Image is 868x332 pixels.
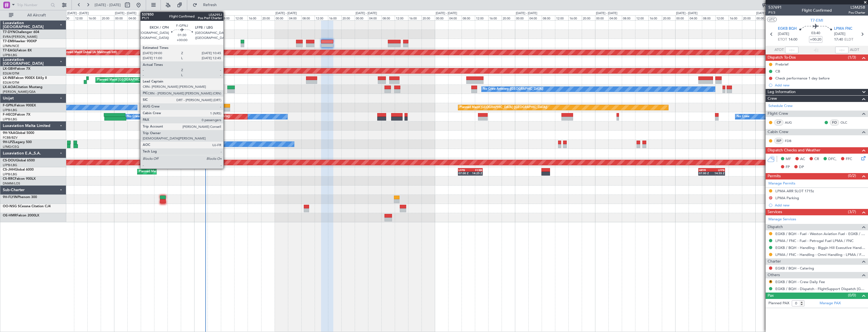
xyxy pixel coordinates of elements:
span: Dispatch [768,224,783,230]
div: No Crew [127,113,140,121]
a: FCBB/BZV [3,136,18,140]
a: Schedule Crew [768,103,793,109]
div: LFPB [712,168,724,172]
div: 16:00 [167,15,181,20]
span: Permits [768,173,781,179]
span: Charter [768,258,781,265]
input: Trip Number [17,1,49,9]
div: 16:00 [488,15,502,20]
div: 12:00 [395,15,408,20]
span: Others [768,272,780,278]
a: EDLW/DTM [3,71,19,76]
div: 14:25 Z [470,171,482,175]
span: T7-EMI [810,18,823,23]
span: (3/7) [848,209,856,215]
div: 16:00 [568,15,582,20]
div: 07:00 Z [699,171,712,175]
div: [DATE] - [DATE] [115,11,136,16]
span: MF [786,156,791,162]
a: 9H-FLYINPhenom 300 [3,196,37,199]
span: 9H-FLYIN [3,196,18,199]
a: T7-DYNChallenger 604 [3,31,39,34]
div: Add new [775,83,865,88]
span: ALDT [850,47,859,53]
div: 00:00 [755,15,769,20]
div: 04:00 [528,15,542,20]
div: LPMA ARR SLOT 1715z [775,189,814,193]
span: AC [800,156,805,162]
span: T7-EAGL [3,49,16,52]
div: 00:00 [275,15,288,20]
a: EVRA/[PERSON_NAME] [3,35,37,39]
span: All Aircraft [14,13,59,17]
button: Refresh [190,1,223,9]
button: D [769,196,772,199]
div: 00:00 [194,15,208,20]
span: LSM25B [849,4,865,10]
button: All Aircraft [6,11,60,20]
a: CS-JHHGlobal 6000 [3,168,34,171]
span: [DATE] [834,31,845,37]
div: Planned Maint [GEOGRAPHIC_DATA] ([GEOGRAPHIC_DATA]) [97,76,185,84]
div: 20:00 [742,15,755,20]
a: OO-NSG SCessna Citation CJ4 [3,205,51,208]
div: 04:00 [689,15,702,20]
div: 00:00 [355,15,368,20]
a: Manage PAX [820,301,841,306]
span: (1/3) [848,54,856,60]
div: 12:00 [234,15,248,20]
label: Planned PAX [768,301,789,306]
div: LPMA Parking [775,196,799,200]
div: Planned Maint [GEOGRAPHIC_DATA] ([GEOGRAPHIC_DATA]) [139,168,226,176]
span: 537691 [768,4,782,10]
span: ELDT [844,37,853,43]
div: 12:00 [154,15,167,20]
a: EGKB / BQH - Handling - Biggin Hill Executive Handling EGKB / BQH [775,245,865,250]
div: CB [775,69,780,74]
span: (0/2) [848,173,856,179]
a: EDLW/DTM [3,81,19,85]
div: 04:00 [448,15,462,20]
span: 9H-YAA [3,131,15,135]
div: [DATE] - [DATE] [756,11,778,16]
div: LFPB [458,168,470,172]
div: 12:00 [715,15,729,20]
span: DP [799,164,804,170]
div: 04:00 [368,15,381,20]
div: Planned Maint [GEOGRAPHIC_DATA] ([GEOGRAPHIC_DATA]) [460,103,547,112]
div: 16:00 [87,15,101,20]
span: FP [786,164,790,170]
a: LFMD/CEQ [3,145,19,149]
span: 14:00 [788,37,797,43]
a: Manage Permits [768,181,795,186]
span: CS-JHH [3,168,15,171]
a: AUG [785,120,797,125]
div: 12:00 [635,15,648,20]
div: Flight Confirmed [802,8,832,13]
div: [DATE] - [DATE] [356,11,377,16]
span: ATOT [775,47,784,53]
span: LPMA FNC [834,26,852,32]
div: 20:00 [341,15,355,20]
div: 04:00 [127,15,141,20]
div: 12:00 [475,15,488,20]
div: No Crew [176,140,188,148]
div: 00:00 [114,15,127,20]
span: CS-RRC [3,177,15,181]
a: F-GPNJFalcon 900EX [3,104,36,107]
div: 14:55 Z [712,171,724,175]
span: F-HECD [3,113,15,116]
div: CP [774,119,783,126]
a: LX-INBFalcon 900EX EASy II [3,76,47,80]
div: 08:00 [301,15,315,20]
div: 16:00 [729,15,742,20]
div: 00:00 [675,15,689,20]
span: LX-AOA [3,86,16,89]
a: LX-AOACitation Mustang [3,86,43,89]
a: F-HECDFalcon 7X [3,113,30,116]
div: [DATE] - [DATE] [436,11,457,16]
span: P1/3 [768,10,782,15]
a: LPMA / FNC - Handling - Omni Handling - LPMA / FNC [775,252,865,257]
span: T7-DYN [3,31,15,34]
div: 08:00 [221,15,234,20]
